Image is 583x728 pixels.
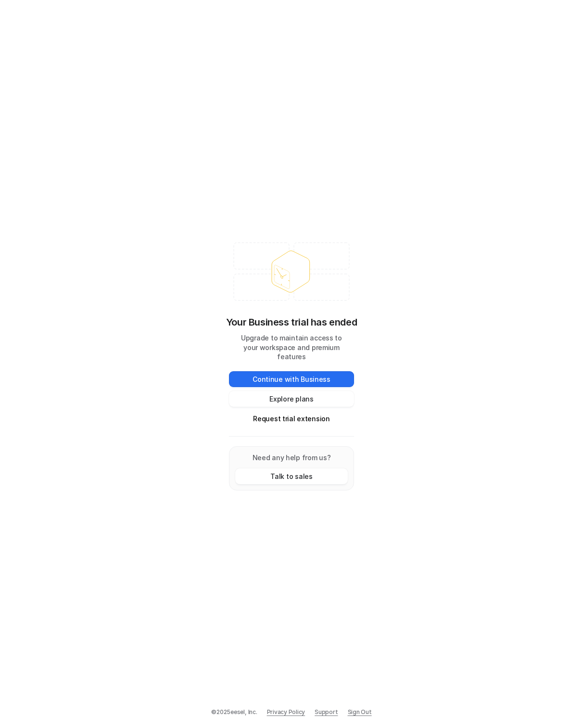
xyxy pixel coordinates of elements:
button: Talk to sales [235,468,348,484]
a: Sign Out [348,708,372,716]
a: Privacy Policy [267,708,305,716]
button: Request trial extension [229,411,354,427]
span: Support [315,708,338,716]
p: Your Business trial has ended [226,315,357,329]
button: Explore plans [229,391,354,407]
button: Continue with Business [229,371,354,387]
p: Upgrade to maintain access to your workspace and premium features [229,333,354,362]
p: Need any help from us? [235,452,348,463]
p: © 2025 eesel, Inc. [211,708,257,716]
